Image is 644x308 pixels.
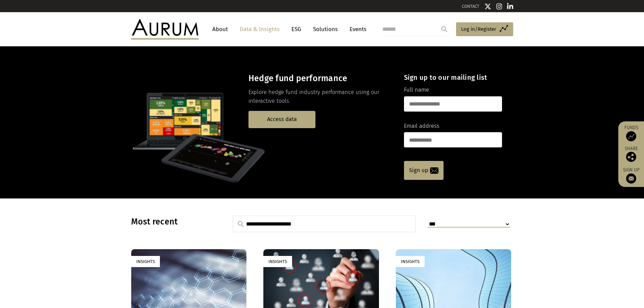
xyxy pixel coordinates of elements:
img: Instagram icon [496,3,502,10]
a: Log in/Register [456,22,513,37]
p: Explore hedge fund industry performance using our interactive tools. [248,88,392,106]
a: Events [346,23,366,35]
input: Submit [437,22,451,36]
img: Twitter icon [484,3,491,10]
a: About [209,23,231,35]
a: CONTACT [462,4,479,9]
a: Data & Insights [236,23,283,35]
img: Sign up to our newsletter [626,173,636,184]
div: Insights [263,256,292,267]
div: Insights [131,256,160,267]
img: Access Funds [626,131,636,141]
img: email-icon [430,167,438,174]
img: Aurum [131,19,199,39]
img: Linkedin icon [507,3,513,10]
label: Email address [404,122,439,131]
div: Share [622,146,641,162]
h4: Sign up to our mailing list [404,73,502,81]
div: Insights [396,256,425,267]
a: Sign up [622,167,641,184]
h3: Most recent [131,217,216,227]
span: Log in/Register [461,25,496,33]
h3: Hedge fund performance [248,73,392,84]
label: Full name [404,86,429,94]
a: Access data [248,111,315,128]
a: Solutions [310,23,341,35]
img: search.svg [238,221,244,227]
a: Funds [622,125,641,141]
a: Sign up [404,161,444,180]
img: Share this post [626,152,636,162]
a: ESG [288,23,305,35]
